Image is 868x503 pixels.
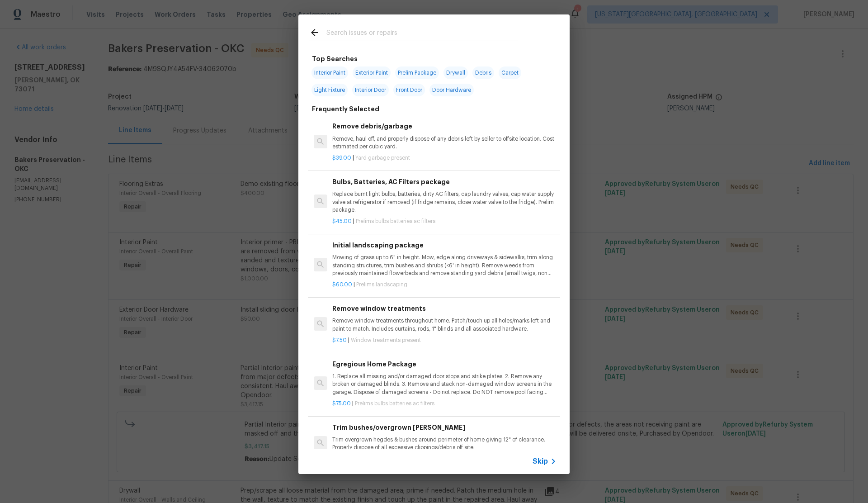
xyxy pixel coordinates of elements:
[429,84,474,96] span: Door Hardware
[332,281,557,289] p: |
[353,66,391,79] span: Exterior Paint
[332,401,351,406] span: $75.00
[332,337,557,344] p: |
[355,155,410,161] span: Yard garbage present
[311,66,348,79] span: Interior Paint
[311,84,348,96] span: Light Fixture
[443,66,468,79] span: Drywall
[332,400,557,408] p: |
[332,121,557,131] h6: Remove debris/garbage
[332,218,352,224] span: $45.00
[332,317,557,332] p: Remove window treatments throughout home. Patch/touch up all holes/marks left and paint to match....
[351,337,421,343] span: Window treatments present
[356,218,435,224] span: Prelims bulbs batteries ac filters
[332,436,557,451] p: Trim overgrown hegdes & bushes around perimeter of home giving 12" of clearance. Properly dispose...
[393,84,425,96] span: Front Door
[332,154,557,162] p: |
[312,54,358,64] h6: Top Searches
[332,155,351,161] span: $39.00
[332,282,352,287] span: $60.00
[326,27,518,41] input: Search issues or repairs
[332,218,557,225] p: |
[332,304,557,313] h6: Remove window treatments
[332,359,557,369] h6: Egregious Home Package
[472,66,494,79] span: Debris
[332,337,347,343] span: $7.50
[332,254,557,277] p: Mowing of grass up to 6" in height. Mow, edge along driveways & sidewalks, trim along standing st...
[355,401,434,406] span: Prelims bulbs batteries ac filters
[356,282,407,287] span: Prelims landscaping
[332,190,557,214] p: Replace burnt light bulbs, batteries, dirty AC filters, cap laundry valves, cap water supply valv...
[499,66,521,79] span: Carpet
[332,422,557,432] h6: Trim bushes/overgrown [PERSON_NAME]
[312,104,379,114] h6: Frequently Selected
[332,177,557,187] h6: Bulbs, Batteries, AC Filters package
[332,373,557,396] p: 1. Replace all missing and/or damaged door stops and strike plates. 2. Remove any broken or damag...
[332,240,557,250] h6: Initial landscaping package
[533,457,548,466] span: Skip
[332,135,557,151] p: Remove, haul off, and properly dispose of any debris left by seller to offsite location. Cost est...
[352,84,389,96] span: Interior Door
[395,66,439,79] span: Prelim Package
